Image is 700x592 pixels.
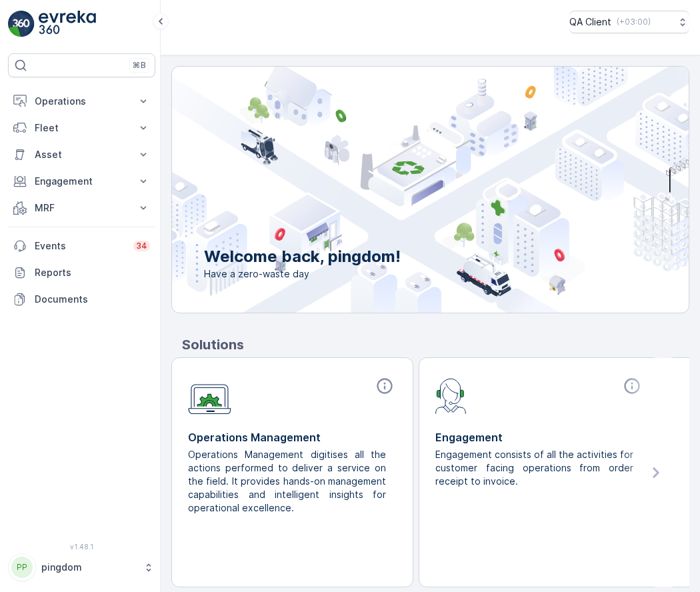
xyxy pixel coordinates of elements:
[41,561,137,574] p: pingdom
[435,448,633,488] p: Engagement consists of all the activities for customer facing operations from order receipt to in...
[11,557,33,578] div: PP
[136,241,147,251] p: 34
[8,88,155,115] button: Operations
[8,286,155,313] a: Documents
[8,115,155,141] button: Fleet
[8,168,155,195] button: Engagement
[8,233,155,259] a: Events34
[39,11,96,37] img: logo_light-DOdMpM7g.png
[435,429,644,445] p: Engagement
[188,377,231,415] img: module-icon
[188,429,397,445] p: Operations Management
[569,11,689,33] button: QA Client(+03:00)
[35,239,125,253] p: Events
[8,259,155,286] a: Reports
[204,246,401,267] p: Welcome back, pingdom!
[435,377,467,414] img: module-icon
[182,335,689,355] p: Solutions
[133,60,146,71] p: ⌘B
[35,121,129,135] p: Fleet
[35,148,129,161] p: Asset
[8,141,155,168] button: Asset
[8,543,155,551] span: v 1.48.1
[617,17,651,27] p: ( +03:00 )
[112,67,689,313] img: city illustration
[204,267,401,281] span: Have a zero-waste day
[8,553,155,581] button: PPpingdom
[8,195,155,221] button: MRF
[35,201,129,215] p: MRF
[35,175,129,188] p: Engagement
[35,293,150,306] p: Documents
[8,11,35,37] img: logo
[35,266,150,279] p: Reports
[35,95,129,108] p: Operations
[188,448,386,515] p: Operations Management digitises all the actions performed to deliver a service on the field. It p...
[569,15,611,29] p: QA Client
